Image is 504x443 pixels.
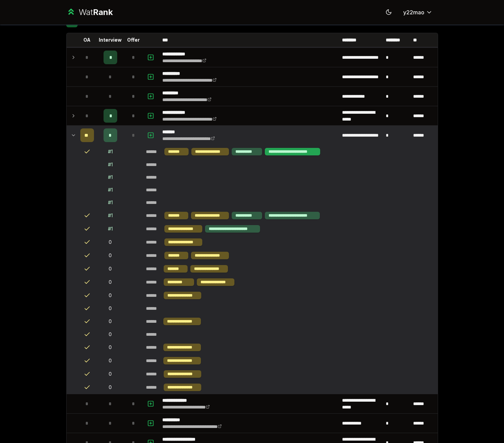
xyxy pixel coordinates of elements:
td: 0 [97,289,124,302]
button: y22mao [398,6,438,18]
p: Interview [99,37,122,43]
td: 0 [97,249,124,262]
span: y22mao [403,8,424,16]
div: # 1 [108,199,113,206]
td: 0 [97,354,124,367]
div: # 1 [108,212,113,219]
td: 0 [97,315,124,328]
span: Rank [93,7,113,17]
a: WatRank [66,7,113,18]
td: 0 [97,341,124,354]
div: Wat [79,7,113,18]
td: 0 [97,328,124,341]
p: Offer [127,37,140,43]
td: 0 [97,276,124,289]
div: # 1 [108,225,113,232]
div: # 1 [108,174,113,181]
p: OA [83,37,91,43]
td: 0 [97,302,124,315]
td: 0 [97,368,124,380]
div: # 1 [108,186,113,193]
div: # 1 [108,161,113,168]
td: 0 [97,236,124,249]
td: 0 [97,262,124,275]
div: # 1 [108,148,113,155]
td: 0 [97,381,124,394]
